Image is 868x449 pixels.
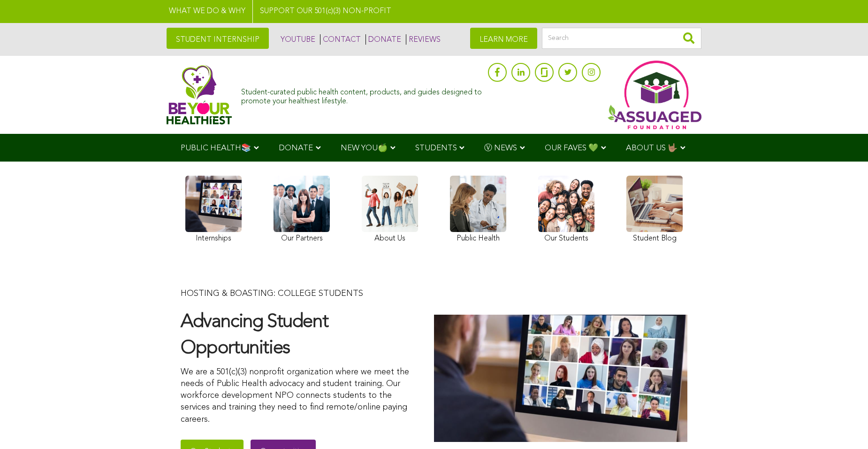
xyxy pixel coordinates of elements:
a: STUDENT INTERNSHIP [167,28,269,49]
div: Navigation Menu [167,134,701,162]
a: REVIEWS [406,34,441,45]
div: Student-curated public health content, products, and guides designed to promote your healthiest l... [241,84,483,106]
span: PUBLIC HEALTH📚 [181,144,251,152]
a: DONATE [365,34,401,45]
span: NEW YOU🍏 [341,144,388,152]
span: Ⓥ NEWS [484,144,517,152]
span: DONATE [279,144,313,152]
a: YOUTUBE [278,34,315,45]
span: STUDENTS [415,144,457,152]
p: HOSTING & BOASTING: COLLEGE STUDENTS [181,288,415,300]
img: Assuaged [167,65,232,124]
p: We are a 501(c)(3) nonprofit organization where we meet the needs of Public Health advocacy and s... [181,366,415,426]
a: LEARN MORE [470,28,537,49]
img: glassdoor [541,68,548,77]
img: Assuaged App [608,61,701,129]
input: Search [542,28,701,49]
span: ABOUT US 🤟🏽 [626,144,678,152]
img: assuaged-foundation-students-internship-501(c)(3)-non-profit-and-donor-support 9 [434,315,687,441]
a: CONTACT [320,34,361,45]
span: OUR FAVES 💚 [545,144,598,152]
strong: Advancing Student Opportunities [181,313,328,358]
